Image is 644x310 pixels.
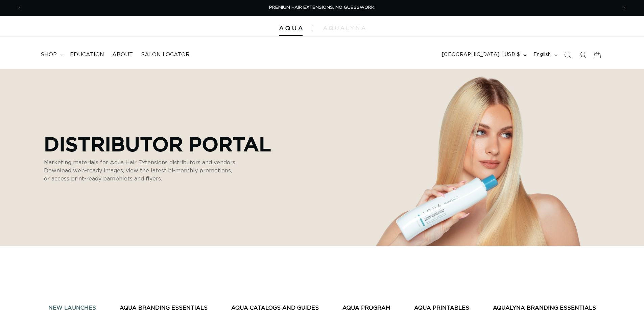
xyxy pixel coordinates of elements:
a: Education [66,47,108,62]
span: Education [70,51,104,58]
a: About [108,47,137,62]
button: English [529,49,560,61]
span: [GEOGRAPHIC_DATA] | USD $ [442,51,520,58]
button: Next announcement [617,2,632,15]
img: aqualyna.com [323,26,365,30]
img: Aqua Hair Extensions [279,26,303,31]
button: [GEOGRAPHIC_DATA] | USD $ [438,49,529,61]
summary: shop [37,47,66,62]
span: PREMIUM HAIR EXTENSIONS. NO GUESSWORK. [269,5,375,10]
summary: Search [560,48,575,62]
a: Salon Locator [137,47,194,62]
span: English [533,51,551,58]
p: Distributor Portal [44,132,271,155]
p: Marketing materials for Aqua Hair Extensions distributors and vendors. Download web-ready images,... [44,159,237,183]
span: Salon Locator [141,51,190,58]
span: About [112,51,133,58]
span: shop [41,51,57,58]
button: Previous announcement [12,2,27,15]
